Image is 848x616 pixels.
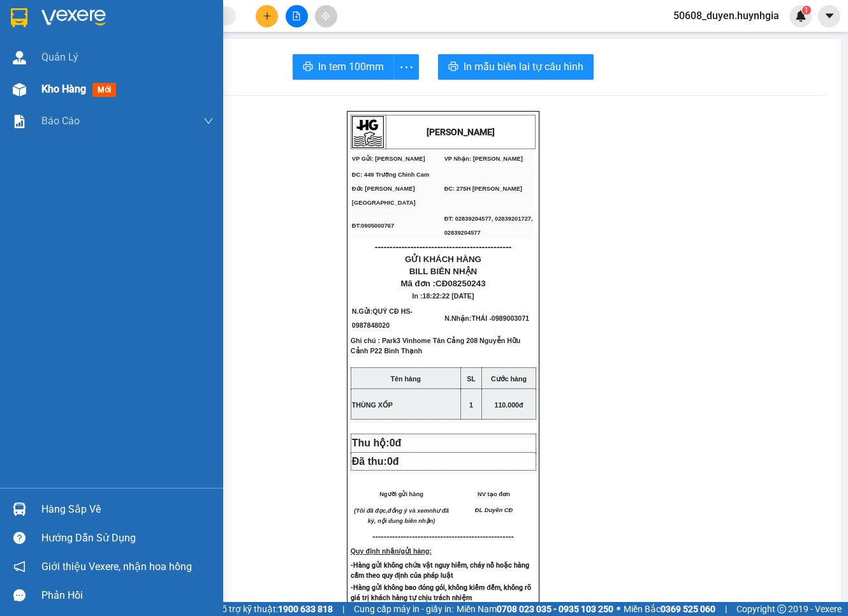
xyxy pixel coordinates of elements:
strong: SL [467,375,476,383]
span: ĐC: 449 Trường Chinh Cam Đức [PERSON_NAME][GEOGRAPHIC_DATA] [352,172,429,206]
span: ---------------------------------------------- [375,242,511,252]
span: Đã thu: [352,456,399,467]
span: Quản Lý [41,49,78,65]
span: QUÝ CĐ HS [372,307,410,315]
span: NV tạo đơn [478,491,510,497]
span: In : [413,292,474,300]
strong: [PERSON_NAME] [427,127,495,137]
img: warehouse-icon [13,83,26,96]
span: Kho hàng [41,83,86,95]
strong: 0708 023 035 - 0935 103 250 [497,604,613,614]
span: Người gửi hàng [379,491,423,497]
span: ĐC: 275H [PERSON_NAME] [97,57,175,64]
button: printerIn mẫu biên lai tự cấu hình [438,54,594,80]
span: Thu hộ: [352,437,407,448]
span: Miền Nam [457,602,613,616]
span: CĐ08250243 [435,279,486,288]
span: ---------------------------------------------- [27,89,164,99]
span: printer [303,61,313,73]
button: more [393,54,419,80]
strong: -Hàng gửi không chứa vật nguy hiểm, cháy nổ hoặc hàng cấm theo quy định của pháp luật [351,561,529,580]
button: plus [256,5,278,27]
span: ĐT: 02839204577, 02839201727, 02839204577 [97,73,186,85]
span: notification [13,561,26,573]
img: logo [5,5,37,37]
div: Hàng sắp về [41,500,214,519]
div: Hướng dẫn sử dụng [41,529,214,548]
span: 0987848020 [352,321,390,329]
strong: [PERSON_NAME] [75,15,152,27]
img: warehouse-icon [13,502,26,516]
span: VP Gửi: [PERSON_NAME] [352,156,425,162]
span: 0đ [390,437,402,448]
span: Miền Bắc [624,602,715,616]
strong: -Hàng gửi không bao đóng gói, không kiểm đếm, không rõ giá trị khách hàng tự chịu trách nhiệm [351,583,531,602]
button: file-add [286,5,308,27]
span: mới [92,83,116,97]
span: ĐT:0905000767 [352,223,394,229]
span: caret-down [824,10,835,22]
span: Giới thiệu Vexere, nhận hoa hồng [41,559,192,575]
span: N.Nhận: [444,314,529,322]
img: icon-new-feature [795,10,807,22]
span: N.Gửi: [352,307,413,329]
span: --- [372,532,381,541]
img: logo [352,116,384,148]
span: ----------------------------------------------- [381,532,514,541]
img: solution-icon [13,115,26,128]
sup: 1 [802,6,811,15]
span: ĐT: 02839204577, 02839201727, 02839204577 [444,216,533,236]
span: 0đ [387,456,399,467]
span: In tem 100mm [318,59,384,75]
span: aim [321,11,330,20]
span: GỬI KHÁCH HÀNG [405,254,481,264]
span: Báo cáo [41,113,80,129]
span: BILL BIÊN NHẬN [409,267,478,276]
span: file-add [292,11,301,20]
span: VP Nhận: [PERSON_NAME] [97,41,175,48]
span: 1 [804,6,808,15]
span: copyright [777,605,786,613]
span: THÁI - [471,314,529,322]
strong: Tên hàng [391,375,421,383]
span: Cung cấp máy in - giấy in: [354,602,453,616]
span: more [394,59,418,75]
em: như đã ký, nội dung biên nhận) [368,508,449,524]
span: 110.000đ [495,401,523,409]
em: (Tôi đã đọc,đồng ý và xem [354,508,429,514]
span: printer [448,61,458,73]
span: | [342,602,344,616]
span: Mã đơn : [400,279,485,288]
strong: 0369 525 060 [661,604,715,614]
strong: Cước hàng [491,375,527,383]
div: Phản hồi [41,586,214,605]
span: plus [263,11,272,20]
strong: 1900 633 818 [278,604,333,614]
span: message [13,589,26,601]
span: | [725,602,727,616]
span: THÙNG XỐP [352,401,393,409]
span: ĐC: 275H [PERSON_NAME] [444,186,522,192]
button: aim [315,5,337,27]
strong: Quy định nhận/gửi hàng: [351,547,432,555]
button: caret-down [818,5,840,27]
button: printerIn tem 100mm [293,54,394,80]
span: ⚪️ [617,606,620,612]
img: warehouse-icon [13,51,26,64]
img: logo-vxr [11,8,27,27]
span: ĐL Duyên CĐ [475,507,513,513]
span: Hỗ trợ kỹ thuật: [216,602,333,616]
span: question-circle [13,532,26,544]
span: VP Gửi: [PERSON_NAME] [5,41,78,48]
span: ĐC: 449 Trường Chinh Cam Đức [PERSON_NAME][GEOGRAPHIC_DATA] [5,51,82,71]
span: 1 [469,401,473,409]
span: VP Nhận: [PERSON_NAME] [444,156,523,162]
span: In mẫu biên lai tự cấu hình [464,59,583,75]
span: 18:22:22 [DATE] [423,292,474,300]
span: 50608_duyen.huynhgia [663,8,789,24]
span: down [203,116,214,126]
span: Ghi chú : Park3 Vinhome Tân Cảng 208 Nguyễn Hữu Cảnh P22 Bình Thạnh [351,337,521,365]
span: ĐT:0905000767 [5,76,47,82]
span: 0989003071 [492,314,529,322]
